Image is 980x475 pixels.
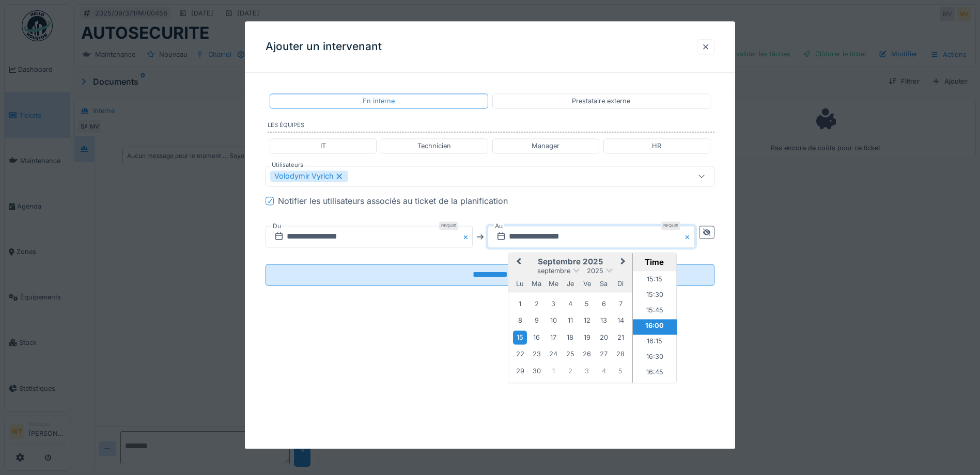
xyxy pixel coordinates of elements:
div: Choose lundi 1 septembre 2025 [513,297,527,311]
div: Choose dimanche 5 octobre 2025 [614,364,628,378]
li: 16:15 [633,335,677,351]
div: Choose samedi 4 octobre 2025 [597,364,611,378]
div: Choose vendredi 5 septembre 2025 [580,297,594,311]
div: Choose jeudi 11 septembre 2025 [563,314,577,328]
div: Choose vendredi 12 septembre 2025 [580,314,594,328]
div: Choose mercredi 3 septembre 2025 [547,297,561,311]
div: mercredi [547,277,561,291]
div: samedi [597,277,611,291]
div: Choose mercredi 1 octobre 2025 [547,364,561,378]
label: Au [494,221,504,232]
div: Choose mardi 2 septembre 2025 [530,297,543,311]
li: 15:45 [633,304,677,320]
div: Choose mardi 30 septembre 2025 [530,364,543,378]
div: Choose vendredi 26 septembre 2025 [580,347,594,361]
div: Choose samedi 6 septembre 2025 [597,297,611,311]
div: Notifier les utilisateurs associés au ticket de la planification [278,195,508,208]
li: 15:30 [633,289,677,304]
div: Choose mardi 16 septembre 2025 [530,330,543,344]
div: HR [652,141,661,151]
div: Choose jeudi 25 septembre 2025 [563,347,577,361]
div: Choose jeudi 18 septembre 2025 [563,330,577,344]
div: Choose lundi 22 septembre 2025 [513,347,527,361]
div: vendredi [580,277,594,291]
label: Utilisateurs [270,161,305,170]
div: Choose mardi 9 septembre 2025 [530,314,543,328]
div: Choose samedi 20 septembre 2025 [597,330,611,344]
label: Les équipes [268,121,714,133]
li: 17:00 [633,382,677,397]
div: Choose mardi 23 septembre 2025 [530,347,543,361]
div: Requis [661,222,680,230]
ul: Time [633,272,677,383]
li: 15:15 [633,273,677,289]
div: lundi [513,277,527,291]
div: Choose vendredi 3 octobre 2025 [580,364,594,378]
div: Choose dimanche 21 septembre 2025 [614,330,628,344]
div: Choose jeudi 2 octobre 2025 [563,364,577,378]
button: Previous Month [509,255,526,271]
div: Time [635,258,674,267]
button: Close [461,226,473,248]
li: 16:30 [633,351,677,366]
div: Choose jeudi 4 septembre 2025 [563,297,577,311]
div: Choose lundi 29 septembre 2025 [513,364,527,378]
li: 16:00 [633,320,677,335]
div: Choose samedi 27 septembre 2025 [597,347,611,361]
div: Choose samedi 13 septembre 2025 [597,314,611,328]
div: Choose lundi 8 septembre 2025 [513,314,527,328]
div: Prestataire externe [572,96,630,106]
div: Choose vendredi 19 septembre 2025 [580,330,594,344]
button: Close [683,226,695,248]
span: 2025 [587,267,603,275]
div: mardi [530,277,543,291]
div: dimanche [614,277,628,291]
div: Manager [532,141,559,151]
div: Requis [439,222,458,230]
div: Choose mercredi 24 septembre 2025 [547,347,561,361]
div: Choose dimanche 7 septembre 2025 [614,297,628,311]
div: Choose lundi 15 septembre 2025 [513,330,527,344]
div: Choose mercredi 10 septembre 2025 [547,314,561,328]
li: 16:45 [633,366,677,382]
div: Choose mercredi 17 septembre 2025 [547,330,561,344]
label: Du [272,221,282,232]
div: Choose dimanche 28 septembre 2025 [614,347,628,361]
h3: Ajouter un intervenant [266,40,382,53]
div: IT [320,141,326,151]
h2: septembre 2025 [508,258,632,267]
div: En interne [363,96,395,106]
div: Technicien [417,141,451,151]
button: Next Month [616,255,632,271]
div: Month septembre, 2025 [511,296,629,379]
span: septembre [537,267,570,275]
div: Volodymir Vyrich [270,171,348,182]
div: jeudi [563,277,577,291]
div: Choose dimanche 14 septembre 2025 [614,314,628,328]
